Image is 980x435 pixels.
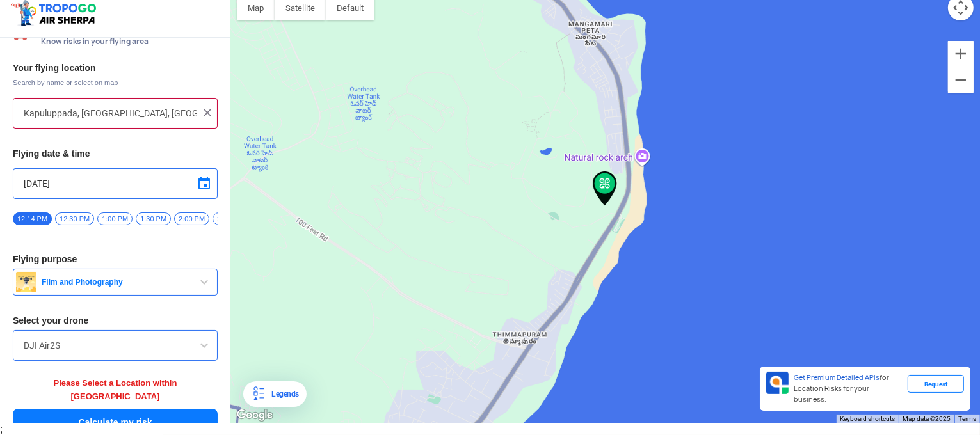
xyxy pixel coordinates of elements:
img: Google [234,407,276,423]
a: Terms [958,415,976,422]
span: Get Premium Detailed APIs [794,373,880,382]
span: Film and Photography [36,277,197,287]
div: Legends [266,386,299,402]
input: Select Date [24,176,207,191]
button: Film and Photography [13,269,218,296]
img: Legends [251,386,266,402]
h3: Flying purpose [13,255,218,264]
span: 2:00 PM [174,212,209,225]
span: 1:30 PM [136,212,171,225]
span: 1:00 PM [97,212,133,225]
span: 2:30 PM [213,212,248,225]
button: Zoom out [948,67,974,93]
h3: Flying date & time [13,149,218,158]
h3: Select your drone [13,316,218,325]
span: Please Select a Location within [GEOGRAPHIC_DATA] [54,378,177,401]
span: Search by name or select on map [13,77,218,88]
input: Search your flying location [24,106,197,121]
button: Keyboard shortcuts [840,415,895,423]
div: for Location Risks for your business. [789,372,908,406]
div: Request [908,375,964,393]
button: Zoom in [948,41,974,67]
img: Premium APIs [766,372,789,394]
a: Open this area in Google Maps (opens a new window) [234,407,276,423]
span: Map data ©2025 [903,415,951,422]
span: Know risks in your flying area [41,36,218,47]
span: 12:30 PM [55,212,94,225]
span: 12:14 PM [13,212,52,225]
input: Search by name or Brand [24,338,207,353]
h3: Your flying location [13,63,218,72]
img: ic_close.png [201,106,214,119]
img: film.png [16,272,36,292]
